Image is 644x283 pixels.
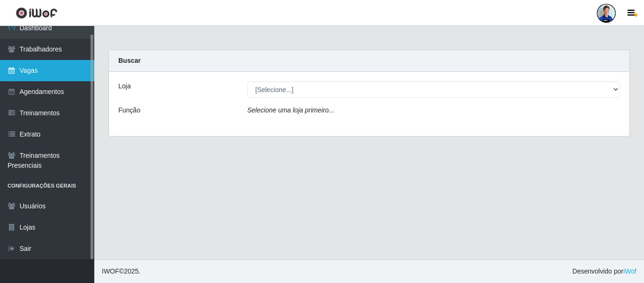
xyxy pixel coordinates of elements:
[102,267,119,275] span: IWOF
[102,266,140,276] span: © 2025 .
[118,105,140,115] label: Função
[16,7,58,19] img: CoreUI Logo
[118,57,140,64] strong: Buscar
[248,106,334,114] i: Selecione uma loja primeiro...
[118,81,131,91] label: Loja
[623,267,636,275] a: iWof
[572,266,636,276] span: Desenvolvido por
